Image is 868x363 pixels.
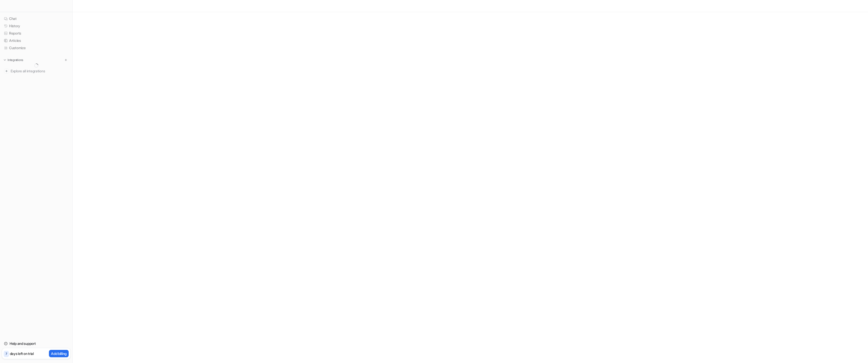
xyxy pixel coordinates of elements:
a: Chat [2,15,70,22]
a: Help and support [2,340,70,347]
img: explore all integrations [4,69,9,74]
a: Articles [2,37,70,44]
p: days left on trial [10,351,34,356]
img: expand menu [3,58,7,62]
p: Integrations [8,58,23,62]
button: Integrations [2,57,25,63]
a: Explore all integrations [2,68,70,75]
button: Add billing [49,350,69,357]
img: menu_add.svg [64,58,68,62]
a: Reports [2,30,70,37]
p: Add billing [51,351,67,356]
span: Explore all integrations [11,67,68,75]
p: 7 [6,352,7,356]
a: Customize [2,44,70,51]
a: History [2,22,70,29]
